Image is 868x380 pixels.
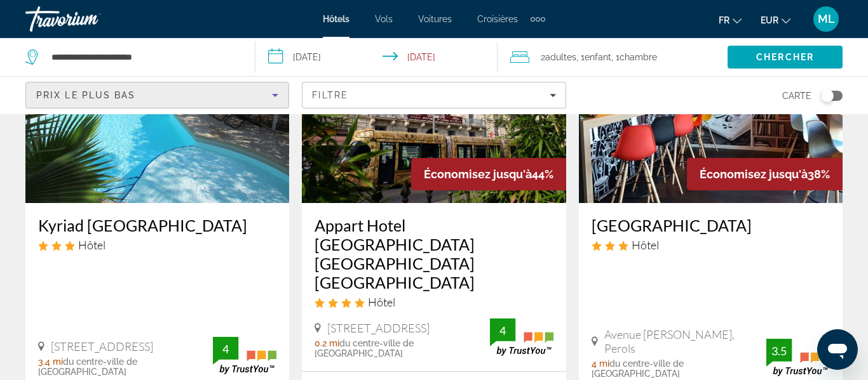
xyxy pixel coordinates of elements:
span: Adultes [545,52,576,62]
span: Économisez jusqu'à [700,167,808,181]
div: 4 [490,323,515,338]
a: Kyriad [GEOGRAPHIC_DATA] [38,216,276,235]
span: ML [818,13,835,25]
a: Croisières [477,14,518,24]
span: fr [719,15,729,25]
span: Chercher [756,52,814,62]
span: Économisez jusqu'à [424,167,532,181]
div: 3 star Hotel [592,238,830,252]
a: Hôtels [323,14,349,24]
img: TrustYou guest rating badge [766,339,830,376]
span: EUR [761,15,778,25]
span: 4 mi [592,358,609,369]
span: Enfant [585,52,611,62]
a: Appart Hotel [GEOGRAPHIC_DATA] [GEOGRAPHIC_DATA] [GEOGRAPHIC_DATA] [315,216,553,292]
span: Hôtel [78,238,105,252]
div: 3 star Hotel [38,238,276,252]
button: Travelers: 2 adults, 1 child [498,38,728,76]
a: [GEOGRAPHIC_DATA] [592,216,830,235]
div: 38% [687,158,843,190]
button: Filters [302,82,566,108]
span: 0.2 mi [315,338,339,348]
span: du centre-ville de [GEOGRAPHIC_DATA] [38,357,137,377]
span: [STREET_ADDRESS] [327,321,430,335]
span: Hôtel [632,238,659,252]
span: Prix le plus bas [36,90,136,100]
img: TrustYou guest rating badge [490,318,553,356]
button: Toggle map [811,90,843,102]
span: Hôtel [368,295,395,309]
button: User Menu [810,6,843,32]
iframe: Bouton de lancement de la fenêtre de messagerie [817,329,858,370]
button: Change currency [761,11,790,29]
div: 4 star Hotel [315,295,553,309]
a: Vols [375,14,393,24]
span: Chambre [620,52,657,62]
button: Search [728,46,843,69]
div: 3.5 [766,343,792,358]
span: 2 [541,48,576,66]
input: Search hotel destination [50,48,236,67]
span: [STREET_ADDRESS] [51,339,153,353]
button: Change language [719,11,742,29]
div: 44% [411,158,566,190]
img: TrustYou guest rating badge [213,337,276,374]
span: du centre-ville de [GEOGRAPHIC_DATA] [315,338,414,358]
a: Voitures [418,14,452,24]
mat-select: Sort by [36,88,278,103]
span: Avenue [PERSON_NAME], Perols [604,327,766,355]
span: Filtre [312,90,348,100]
span: , 1 [576,48,611,66]
a: Travorium [25,3,153,36]
button: Extra navigation items [531,9,545,29]
button: Select check in and out date [255,38,498,76]
div: 4 [213,341,238,357]
span: Carte [782,87,811,105]
span: 3.4 mi [38,357,63,367]
span: , 1 [611,48,657,66]
span: du centre-ville de [GEOGRAPHIC_DATA] [592,358,684,379]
